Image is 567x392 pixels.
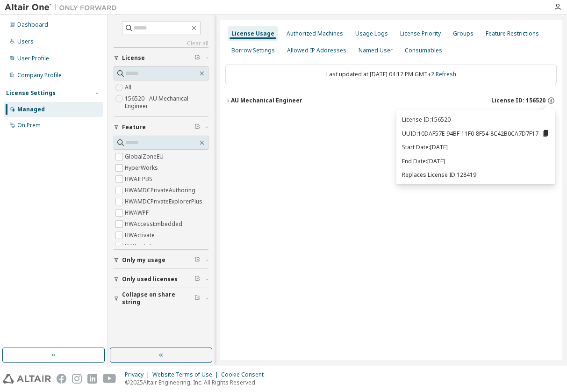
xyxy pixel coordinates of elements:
div: Borrow Settings [231,47,275,54]
div: Privacy [125,371,152,378]
div: Usage Logs [355,30,388,37]
div: Consumables [405,47,442,54]
div: Last updated at: [DATE] 04:12 PM GMT+2 [225,65,557,84]
label: All [125,82,133,93]
label: HWAMDCPrivateAuthoring [125,185,197,196]
p: End Date: [DATE] [402,157,550,165]
p: © 2025 Altair Engineering, Inc. All Rights Reserved. [125,378,269,386]
a: Refresh [436,70,456,78]
label: GlobalZoneEU [125,151,165,162]
span: License [122,54,145,62]
button: Only my usage [114,250,208,270]
div: Groups [453,30,474,37]
img: Altair One [5,3,122,12]
div: Company Profile [17,72,62,79]
span: Clear filter [194,295,200,302]
label: HWAcufwh [125,241,155,252]
div: Users [17,38,34,45]
div: License Usage [231,30,274,37]
img: facebook.svg [57,374,66,384]
button: Collapse on share string [114,288,208,309]
button: Feature [114,117,208,138]
p: Start Date: [DATE] [402,143,550,151]
label: HyperWorks [125,162,160,174]
label: HWAIFPBS [125,174,154,185]
button: License [114,48,208,68]
div: Dashboard [17,21,48,29]
div: Authorized Machines [287,30,343,37]
div: Website Terms of Use [152,371,221,378]
p: Replaces License ID: 128419 [402,171,550,179]
img: youtube.svg [103,374,116,384]
span: Only my usage [122,256,165,264]
div: Named User [359,47,393,54]
span: Clear filter [194,256,200,264]
label: HWAccessEmbedded [125,218,184,230]
span: License ID: 156520 [491,97,545,104]
label: HWAMDCPrivateExplorerPlus [125,196,204,207]
label: HWActivate [125,230,157,241]
img: altair_logo.svg [3,374,51,384]
label: 156520 - AU Mechanical Engineer [125,93,208,112]
span: Clear filter [194,54,200,62]
img: linkedin.svg [87,374,97,384]
label: HWAWPF [125,207,151,218]
a: Clear all [114,40,208,47]
div: Managed [17,106,45,113]
button: Only used licenses [114,269,208,290]
p: UUID: 10DAF57E-94BF-11F0-8F54-8C42B0CA7D7F17 [402,129,550,138]
span: Feature [122,123,146,131]
button: AU Mechanical EngineerLicense ID: 156520 [225,90,557,111]
div: Cookie Consent [221,371,269,378]
div: AU Mechanical Engineer [231,97,302,104]
span: Clear filter [194,123,200,131]
p: License ID: 156520 [402,116,550,123]
span: Collapse on share string [122,291,194,306]
span: Clear filter [194,276,200,283]
div: On Prem [17,122,41,129]
div: User Profile [17,55,49,62]
div: License Priority [400,30,441,37]
div: Allowed IP Addresses [287,47,346,54]
div: Feature Restrictions [486,30,539,37]
div: License Settings [6,89,56,97]
img: instagram.svg [72,374,82,384]
span: Only used licenses [122,276,178,283]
